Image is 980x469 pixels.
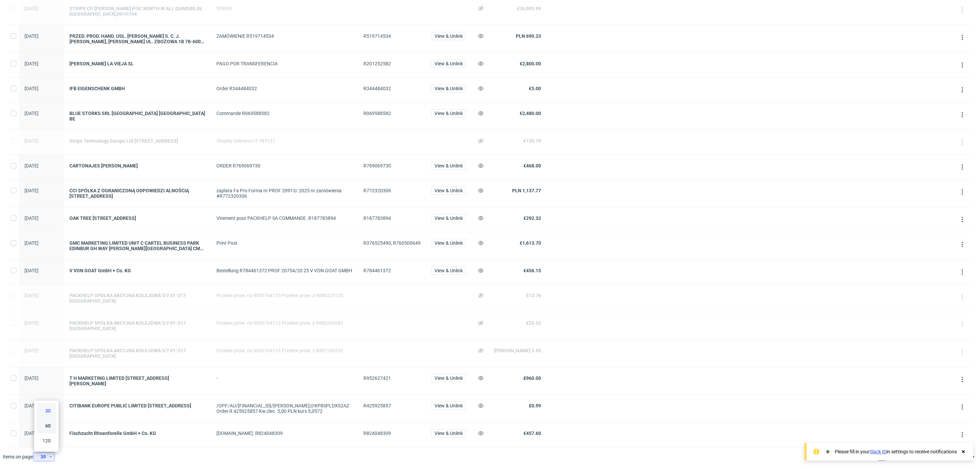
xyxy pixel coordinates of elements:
[431,188,466,193] a: View & Unlink
[40,451,53,460] div: 180
[69,33,206,44] a: PRZED. PROD. HAND. USŁ. [PERSON_NAME] S. C. J. [PERSON_NAME], [PERSON_NAME] UL. ZBOŻOWA 1B 78-600...
[24,293,38,298] span: [DATE]
[835,448,957,455] div: Please fill in your in settings to receive notifications
[363,33,391,39] span: R519714534
[431,431,466,436] a: View & Unlink
[431,375,466,381] a: View & Unlink
[363,163,391,168] span: R769069730
[363,61,391,66] span: R201252582
[69,403,206,408] div: CITIBANK EUROPE PUBLIC LIMITED [STREET_ADDRESS]
[40,421,53,431] div: 60
[431,374,466,382] button: View & Unlink
[69,268,206,273] a: V VON GOAT GmbH + Co. KG
[435,268,463,273] span: View & Unlink
[40,436,53,446] div: 120
[216,268,353,273] div: Bestellung R784461372 PROF 20754/20 25 V VON GOAT GMBH
[431,239,466,247] button: View & Unlink
[435,34,463,38] span: View & Unlink
[216,138,353,144] div: Shopify Deliveroo IT Y8Y1Z1
[69,61,206,66] a: [PERSON_NAME] LA VIEJA SL
[520,240,541,246] span: €1,613.70
[526,293,541,298] span: $13.76
[216,215,353,221] div: Virement pour PACKHELP SA COMMANDE .R187783894
[520,61,541,66] span: €2,800.00
[24,375,38,381] span: [DATE]
[24,138,38,144] span: [DATE]
[363,240,421,246] span: R376525490, R760500649
[24,188,38,193] span: [DATE]
[435,163,463,168] span: View & Unlink
[24,6,38,11] span: [DATE]
[216,163,353,168] div: ORDER R769069730
[216,431,353,436] div: [DOMAIN_NAME]. R824048309
[24,403,38,408] span: [DATE]
[69,293,206,304] div: PACKHELP SPÓŁKA AKCYJNA KOLEJOWA 5/7 01-217 [GEOGRAPHIC_DATA]
[69,188,206,199] a: CCI SPÓŁKA Z OGRANICZONĄ ODPOWIEDZI ALNOŚCIĄ [STREET_ADDRESS]
[523,431,541,436] span: €457.60
[520,111,541,116] span: €2,480.00
[216,188,353,199] div: zaplata Fa Pro Forma nr PROF 20913/ 2025 nr zamówienia #R772320306
[69,375,206,386] a: T H MARKETING LIMITED [STREET_ADDRESS][PERSON_NAME]
[529,86,541,91] span: €5.00
[216,61,353,66] div: PAGO POR TRANSFERENCIA
[216,111,353,116] div: Commande R069588582
[431,84,466,93] button: View & Unlink
[516,33,541,39] span: PLN 690.23
[431,268,466,273] a: View & Unlink
[24,320,38,326] span: [DATE]
[523,268,541,273] span: €456.15
[69,320,206,331] a: PACKHELP SPÓŁKA AKCYJNA KOLEJOWA 5/7 01-217 [GEOGRAPHIC_DATA]
[24,348,38,353] span: [DATE]
[69,138,206,144] div: Stripe Technology Europe Ltd [STREET_ADDRESS]
[512,188,541,193] span: PLN 1,137.77
[431,187,466,195] button: View & Unlink
[435,216,463,221] span: View & Unlink
[435,61,463,66] span: View & Unlink
[431,86,466,91] a: View & Unlink
[435,111,463,116] span: View & Unlink
[435,376,463,381] span: View & Unlink
[69,431,206,436] a: Fischzucht Rhoenforelle GmbH + Co. KG
[69,6,206,17] a: STRIPE CO [PERSON_NAME] IFSC NORTH W ALL QUADUBLIN,[GEOGRAPHIC_DATA],D01H104
[3,453,34,460] span: Items on page:
[431,111,466,116] a: View & Unlink
[431,162,466,170] button: View & Unlink
[216,6,353,11] div: STRIPE
[870,449,886,454] a: Slack ID
[529,403,541,408] span: £0.99
[216,320,353,326] div: Przelew prow. na 9030764113 Przelew prow. z 9080243083
[69,86,206,91] a: IFB EIGENSCHENK GMBH
[216,33,353,39] div: ZAMÓWIENIE R519714534
[435,86,463,91] span: View & Unlink
[40,406,53,416] div: 30
[216,403,353,414] div: /OPF/AU/[FINANCIAL_ID]/[PERSON_NAME]///KP8SPLDXS2AZ Order R 425925857 Kw.zlec. 5,00 PLN kurs 5,0572
[24,215,38,221] span: [DATE]
[69,163,206,168] a: CARTONAJES [PERSON_NAME]
[24,33,38,39] span: [DATE]
[431,163,466,168] a: View & Unlink
[216,86,353,91] div: Order R344484032
[216,240,353,246] div: Print Post
[435,188,463,193] span: View & Unlink
[216,375,353,381] div: -
[526,320,541,326] span: £25.52
[363,375,391,381] span: R952627421
[69,215,206,221] a: OAK TREE [STREET_ADDRESS]
[69,240,206,251] a: GMC MARKETING LIMITED UNIT C CARTEL BUSINESS PARK EDINBUR GH WAY [PERSON_NAME][GEOGRAPHIC_DATA] C...
[363,188,391,193] span: R772320306
[523,375,541,381] span: £960.00
[69,348,206,359] a: PACKHELP SPÓŁKA AKCYJNA KOLEJOWA 5/7 01-217 [GEOGRAPHIC_DATA]
[435,241,463,245] span: View & Unlink
[24,268,38,273] span: [DATE]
